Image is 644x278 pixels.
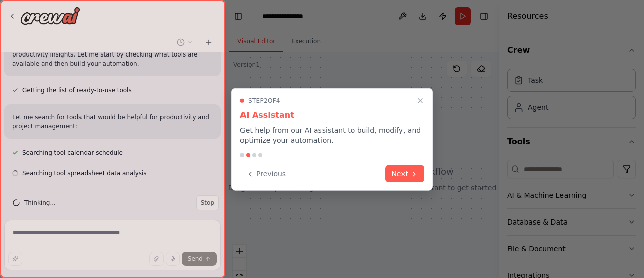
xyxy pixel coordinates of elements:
[240,109,424,121] h3: AI Assistant
[231,9,246,23] button: Hide left sidebar
[240,125,424,145] p: Get help from our AI assistant to build, modify, and optimize your automation.
[414,95,426,107] button: Close walkthrough
[385,165,424,182] button: Next
[248,97,280,105] span: Step 2 of 4
[240,165,292,182] button: Previous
